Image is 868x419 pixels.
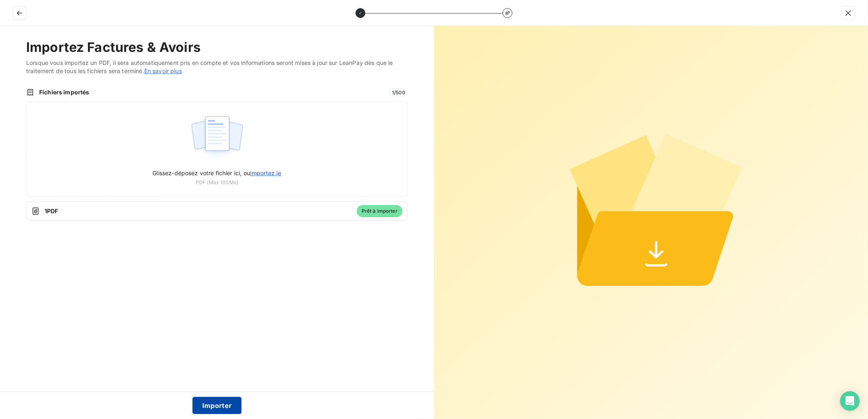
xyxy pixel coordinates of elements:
button: Importer [192,397,242,414]
span: Prêt à importer [357,205,403,217]
img: illustration [190,111,244,164]
span: importez le [250,169,282,176]
span: Fichiers importés [39,88,385,96]
span: Lorsque vous importez un PDF, il sera automatiquement pris en compte et vos informations seront m... [26,59,408,75]
h2: Importez Factures & Avoirs [26,39,408,56]
span: 1 PDF [45,207,352,215]
div: Open Intercom Messenger [840,391,860,411]
a: En savoir plus [144,67,182,74]
span: Glissez-déposez votre fichier ici, ou [152,169,281,176]
span: 1 / 500 [389,89,408,96]
span: PDF (Max 100Mo) [196,179,238,186]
